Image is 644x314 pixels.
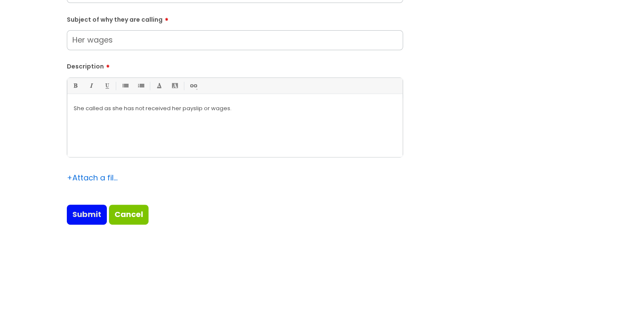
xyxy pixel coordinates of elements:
[109,205,149,224] a: Cancel
[67,60,403,70] label: Description
[120,80,130,91] a: • Unordered List (Ctrl-Shift-7)
[86,80,96,91] a: Italic (Ctrl-I)
[67,13,403,23] label: Subject of why they are calling
[67,171,118,185] div: Attach a file
[135,80,146,91] a: 1. Ordered List (Ctrl-Shift-8)
[188,80,198,91] a: Link
[169,80,180,91] a: Back Color
[74,105,396,112] p: She called as she has not received her payslip or wages.
[70,80,80,91] a: Bold (Ctrl-B)
[154,80,164,91] a: Font Color
[67,205,107,224] input: Submit
[101,80,112,91] a: Underline(Ctrl-U)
